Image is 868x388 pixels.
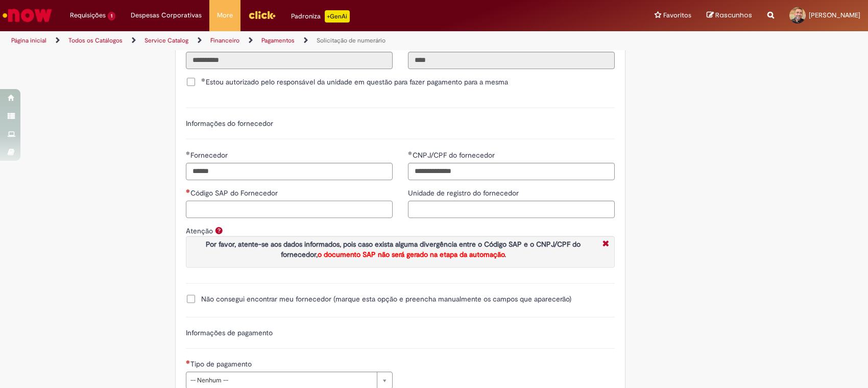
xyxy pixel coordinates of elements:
[201,78,206,82] span: Obrigatório Preenchido
[715,10,752,20] span: Rascunhos
[68,36,123,45] a: Todos os Catálogos
[186,360,190,364] span: Necessários
[131,10,202,20] span: Despesas Corporativas
[190,359,254,369] span: Tipo de pagamento
[144,36,188,45] a: Service Catalog
[210,36,239,45] a: Financeiro
[186,201,393,218] input: Código SAP do Fornecedor
[408,201,615,218] input: Unidade de registro do fornecedor
[186,52,393,69] input: Nome da Empresa
[186,189,190,193] span: Necessários
[190,188,280,198] span: Código SAP do Fornecedor
[190,150,230,160] span: Fornecedor
[413,150,497,160] span: CNPJ/CPF do fornecedor
[11,36,46,45] a: Página inicial
[108,12,115,20] span: 1
[261,36,295,45] a: Pagamentos
[1,5,54,26] img: ServiceNow
[325,10,350,23] p: +GenAi
[217,10,233,20] span: More
[248,7,276,23] img: click_logo_yellow_360x200.png
[186,163,393,180] input: Fornecedor
[318,250,504,259] span: o documento SAP não será gerado na etapa da automação
[186,226,213,235] label: Atenção
[70,10,106,20] span: Requisições
[663,10,691,20] span: Favoritos
[206,240,581,259] strong: Por favor, atente-se aos dados informados, pois caso exista alguma divergência entre o Código SAP...
[201,294,571,304] span: Não consegui encontrar meu fornecedor (marque esta opção e preencha manualmente os campos que apa...
[213,226,225,234] span: Ajuda para Atenção
[186,119,273,128] label: Informações do fornecedor
[408,163,615,180] input: CNPJ/CPF do fornecedor
[201,77,508,87] span: Estou autorizado pelo responsável da unidade em questão para fazer pagamento para a mesma
[809,11,860,19] span: [PERSON_NAME]
[317,36,385,45] a: Solicitação de numerário
[186,328,273,337] label: Informações de pagamento
[408,151,413,155] span: Obrigatório Preenchido
[8,31,571,50] ul: Trilhas de página
[186,151,190,155] span: Obrigatório Preenchido
[600,239,612,250] i: Fechar More information Por question_atencao_fornecedor_manual
[707,11,752,20] a: Rascunhos
[408,188,521,198] span: Unidade de registro do fornecedor
[408,52,615,69] input: Código da empresa
[291,10,350,23] div: Padroniza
